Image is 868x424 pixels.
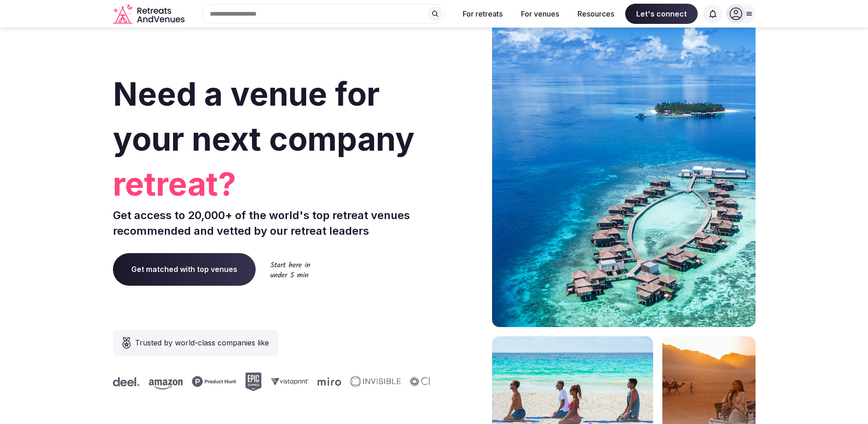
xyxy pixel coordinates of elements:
a: Get matched with top venues [113,253,256,285]
svg: Deel company logo [113,377,140,386]
svg: Epic Games company logo [245,373,262,391]
svg: Vistaprint company logo [271,378,308,385]
span: Need a venue for your next company [113,74,414,158]
svg: Miro company logo [318,377,341,386]
button: For venues [514,4,566,24]
img: Start here in under 5 min [270,261,310,277]
svg: Retreats and Venues company logo [113,4,186,24]
a: Visit the homepage [113,4,186,24]
p: Get access to 20,000+ of the world's top retreat venues recommended and vetted by our retreat lea... [113,208,431,238]
span: Trusted by world-class companies like [135,337,269,348]
button: Resources [570,4,622,24]
svg: Invisible company logo [350,376,401,387]
span: retreat? [113,162,431,207]
span: Let's connect [625,4,698,24]
button: For retreats [455,4,510,24]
